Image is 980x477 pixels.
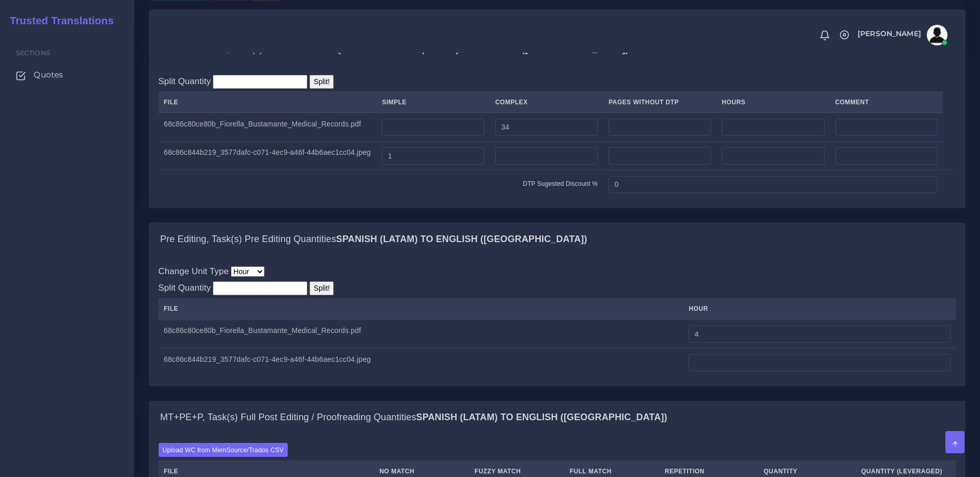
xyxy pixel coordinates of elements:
div: Pre Editing, Task(s) Pre Editing QuantitiesSpanish (Latam) TO English ([GEOGRAPHIC_DATA]) [149,223,965,256]
td: 68c86c844b219_3577dafc-c071-4ec9-a46f-44b6aec1cc04.jpeg [159,141,377,170]
a: Trusted Translations [3,12,114,29]
h4: Pre Editing, Task(s) Pre Editing Quantities [160,234,587,245]
span: Sections [16,49,50,57]
th: Pages Without DTP [603,92,716,113]
input: Split! [309,281,334,295]
th: hour [683,298,956,320]
td: 68c86c80ce80b_Fiorella_Bustamante_Medical_Records.pdf [159,113,377,141]
input: Split! [309,75,334,89]
td: 68c86c844b219_3577dafc-c071-4ec9-a46f-44b6aec1cc04.jpeg [159,348,683,377]
h4: MT+PE+P, Task(s) Full Post Editing / Proofreading Quantities [160,412,667,423]
th: Hours [717,92,830,113]
div: MT+PE+P, Task(s) Full Post Editing / Proofreading QuantitiesSpanish (Latam) TO English ([GEOGRAPH... [149,401,965,434]
th: Complex [490,92,603,113]
span: Quotes [34,69,63,81]
label: Upload WC from MemSource/Trados CSV [159,443,288,457]
img: avatar [927,25,947,45]
b: Spanish (Latam) TO English ([GEOGRAPHIC_DATA]) [336,234,587,244]
a: Quotes [8,64,127,86]
label: DTP Sugested Discount % [523,179,598,188]
a: [PERSON_NAME]avatar [852,25,951,45]
th: Comment [830,92,943,113]
th: File [159,92,377,113]
span: [PERSON_NAME] [858,30,921,37]
td: 68c86c80ce80b_Fiorella_Bustamante_Medical_Records.pdf [159,320,683,348]
div: Pre Editing, Task(s) Pre Editing QuantitiesSpanish (Latam) TO English ([GEOGRAPHIC_DATA]) [149,256,965,386]
h2: Trusted Translations [3,14,114,27]
th: File [159,298,683,320]
label: Split Quantity [159,75,211,88]
div: DTP Recreation, Task(s) DTP Recreation QuantitiesSpanish (Latam) TO English ([GEOGRAPHIC_DATA]) [149,66,965,208]
th: Simple [377,92,490,113]
label: Change Unit Type [159,265,229,278]
label: Split Quantity [159,281,211,294]
b: Spanish (Latam) TO English ([GEOGRAPHIC_DATA]) [416,412,667,422]
b: Spanish (Latam) TO English ([GEOGRAPHIC_DATA]) [378,44,629,54]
